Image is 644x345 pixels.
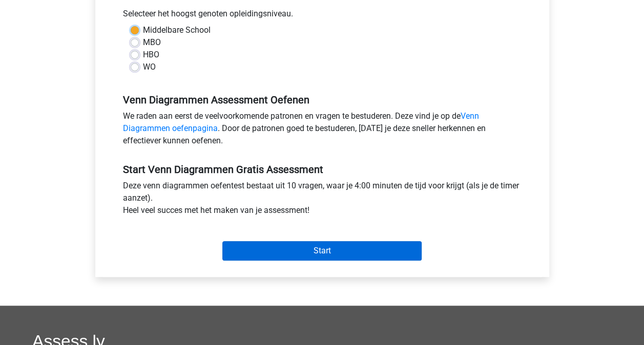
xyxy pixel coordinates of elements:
[143,24,211,36] label: Middelbare School
[123,163,522,176] h5: Start Venn Diagrammen Gratis Assessment
[115,110,529,151] div: We raden aan eerst de veelvoorkomende patronen en vragen te bestuderen. Deze vind je op de . Door...
[143,61,156,73] label: WO
[115,8,529,24] div: Selecteer het hoogst genoten opleidingsniveau.
[123,94,522,106] h5: Venn Diagrammen Assessment Oefenen
[222,241,422,261] input: Start
[143,49,159,61] label: HBO
[115,180,529,221] div: Deze venn diagrammen oefentest bestaat uit 10 vragen, waar je 4:00 minuten de tijd voor krijgt (a...
[143,36,161,49] label: MBO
